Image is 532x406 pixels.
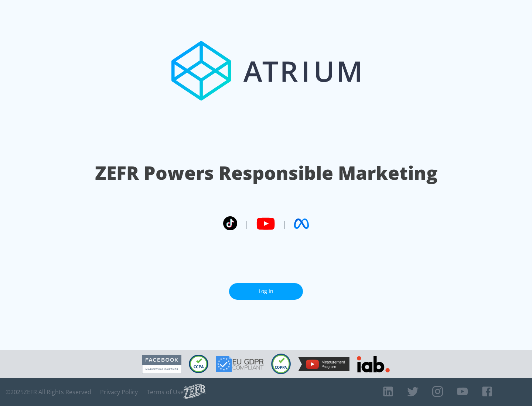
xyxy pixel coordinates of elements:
span: © 2025 ZEFR All Rights Reserved [6,388,91,396]
a: Terms of Use [147,388,184,396]
a: Privacy Policy [100,388,138,396]
img: COPPA Compliant [271,354,291,374]
img: CCPA Compliant [189,355,208,373]
span: | [282,218,287,229]
img: IAB [357,356,390,372]
a: Log In [229,283,303,300]
img: Facebook Marketing Partner [142,355,181,374]
h1: ZEFR Powers Responsible Marketing [95,160,437,186]
span: | [245,218,249,229]
img: GDPR Compliant [216,356,264,372]
img: YouTube Measurement Program [298,357,349,371]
